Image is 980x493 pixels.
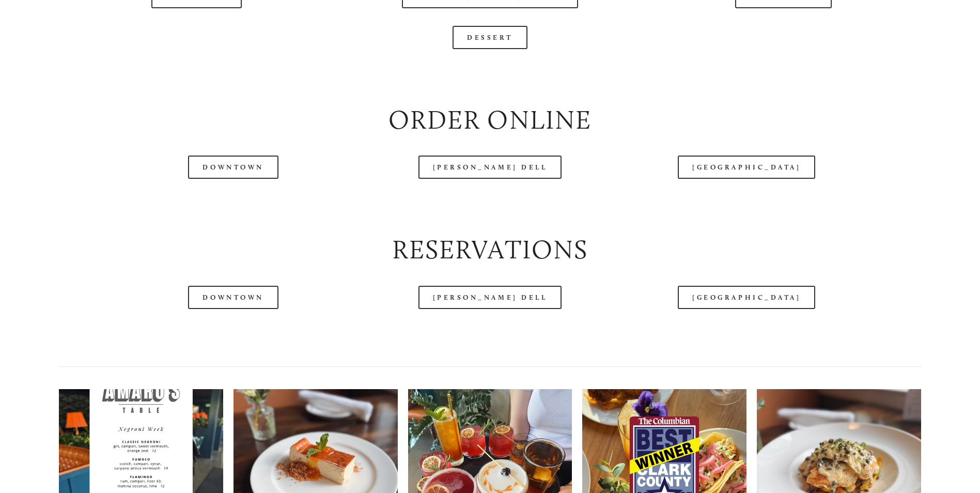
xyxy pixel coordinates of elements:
[59,232,921,268] h2: Reservations
[59,102,921,138] h2: Order Online
[678,286,815,309] a: [GEOGRAPHIC_DATA]
[678,156,815,179] a: [GEOGRAPHIC_DATA]
[188,156,278,179] a: Downtown
[188,286,278,309] a: Downtown
[418,286,562,309] a: [PERSON_NAME] Dell
[418,156,562,179] a: [PERSON_NAME] Dell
